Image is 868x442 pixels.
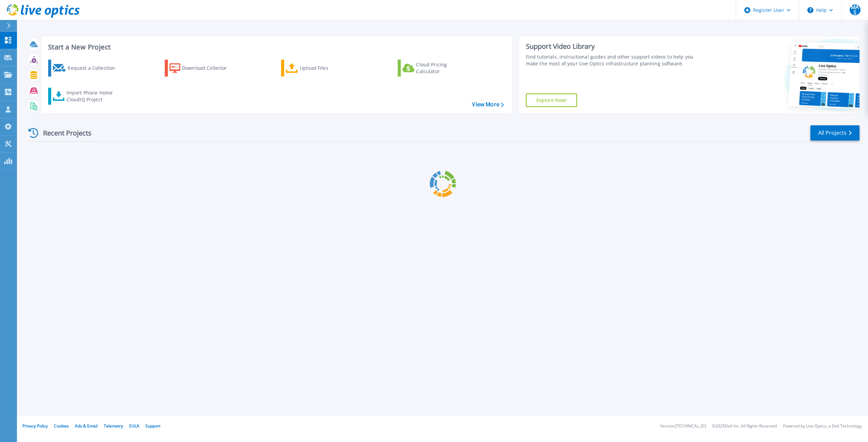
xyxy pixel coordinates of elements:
[712,424,777,428] li: © 2025 Dell Inc. All Rights Reserved
[300,61,354,75] div: Upload Files
[416,61,470,75] div: Cloud Pricing Calculator
[182,61,236,75] div: Download Collector
[145,423,160,429] a: Support
[48,43,504,51] h3: Start a New Project
[165,60,240,77] a: Download Collector
[526,54,702,67] div: Find tutorials, instructional guides and other support videos to help you make the most of your L...
[783,424,862,428] li: Powered by Live Optics, a Dell Technology
[810,125,860,141] a: All Projects
[67,61,122,75] div: Request a Collection
[129,423,139,429] a: EULA
[281,60,357,77] a: Upload Files
[526,93,577,107] a: Explore Now!
[75,423,98,429] a: Ads & Email
[54,423,69,429] a: Cookies
[398,60,473,77] a: Cloud Pricing Calculator
[850,4,861,15] span: MAS
[526,42,702,51] div: Support Video Library
[66,89,119,103] div: Import Phone Home CloudIQ Project
[26,125,101,141] div: Recent Projects
[22,423,48,429] a: Privacy Policy
[472,101,504,108] a: View More
[660,424,706,428] li: Version: [TECHNICAL_ID]
[104,423,123,429] a: Telemetry
[48,60,124,77] a: Request a Collection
